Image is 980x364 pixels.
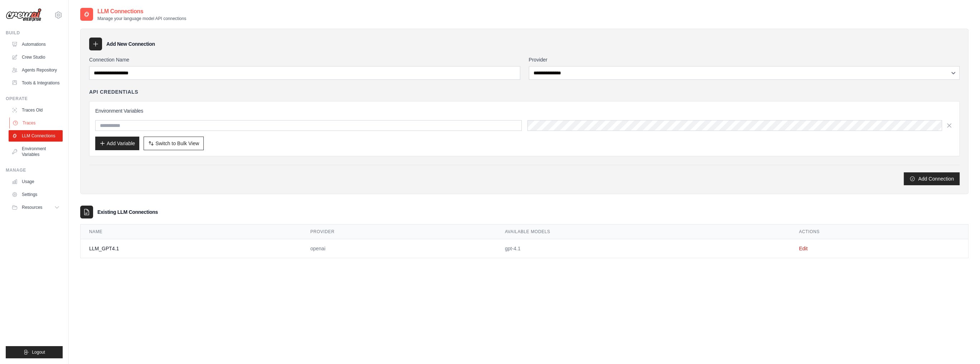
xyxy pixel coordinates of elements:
a: Automations [9,39,63,50]
h3: Environment Variables [95,107,954,114]
div: Build [6,30,63,36]
th: Provider [302,225,496,239]
h4: API Credentials [89,88,138,95]
div: Operate [6,96,63,102]
img: Logo [6,8,42,22]
th: Available Models [496,225,790,239]
a: Edit [799,246,807,251]
a: Environment Variables [9,143,63,160]
button: Add Connection [904,172,960,185]
a: Traces Old [9,104,63,116]
a: Usage [9,176,63,187]
button: Switch to Bulk View [144,137,204,150]
p: Manage your language model API connections [97,16,186,21]
button: Resources [9,202,63,213]
td: openai [302,239,496,258]
span: Switch to Bulk View [155,140,199,147]
h3: Existing LLM Connections [97,208,158,216]
a: Traces [9,117,63,129]
button: Add Variable [95,137,139,150]
th: Name [81,225,302,239]
h3: Add New Connection [106,40,155,48]
a: Agents Repository [9,64,63,76]
div: Manage [6,167,63,173]
a: Tools & Integrations [9,77,63,89]
label: Connection Name [89,56,520,63]
label: Provider [529,56,960,63]
h2: LLM Connections [97,7,186,16]
span: Logout [32,349,45,355]
span: Resources [22,205,42,210]
a: Settings [9,189,63,200]
td: LLM_GPT4.1 [81,239,302,258]
a: Crew Studio [9,51,63,63]
th: Actions [790,225,968,239]
button: Logout [6,346,63,358]
a: LLM Connections [9,130,63,142]
td: gpt-4.1 [496,239,790,258]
